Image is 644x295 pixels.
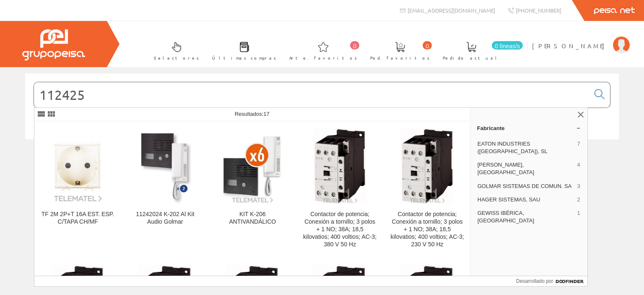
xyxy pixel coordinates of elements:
[136,211,194,225] font: 11242024 K-202 Al Kit Audio Golmar
[313,128,366,204] img: Contactor de potencia; Conexión a tornillo; 3 polos + 1 NO; 38A; 18,5 kilovatios; 400 voltios; AC...
[22,29,85,60] img: Grupo Peisa
[478,141,548,154] font: EATON INDUSTRIES ([GEOGRAPHIC_DATA]), SL
[577,183,580,189] font: 3
[477,125,505,131] font: Fabricante
[391,211,464,248] font: Contactor de potencia; Conexión a tornillo; 3 polos + 1 NO; 38A; 18,5 kilovatios; 400 voltios; AC...
[209,122,296,258] a: KIT K-206 ANTIVANDÁLICO KIT K-206 ANTIVANDÁLICO
[516,278,553,284] font: Desarrollado por
[34,122,121,258] a: TF 2M 2P+T 16A EST. ESP. C/TAPA CH/MF TF 2M 2P+T 16A EST. ESP. C/TAPA CH/MF
[495,43,520,50] font: 0 líneas/s
[235,111,264,117] font: Resultados:
[400,128,454,204] img: Contactor de potencia; Conexión a tornillo; 3 polos + 1 NO; 38A; 18,5 kilovatios; 400 voltios; AC...
[229,211,276,225] font: KIT K-206 ANTIVANDÁLICO
[204,35,280,65] a: Últimas compras
[478,183,572,189] font: GOLMAR SISTEMAS DE COMUN. SA
[263,111,269,117] font: 17
[470,121,587,135] a: Fabricante
[478,162,534,175] font: [PERSON_NAME], [GEOGRAPHIC_DATA]
[34,82,589,107] input: Buscar...
[42,211,114,225] font: TF 2M 2P+T 16A EST. ESP. C/TAPA CH/MF
[384,122,470,258] a: Contactor de potencia; Conexión a tornillo; 3 polos + 1 NO; 38A; 18,5 kilovatios; 400 voltios; AC...
[516,7,561,14] font: [PHONE_NUMBER]
[532,42,609,50] font: [PERSON_NAME]
[212,55,276,61] font: Últimas compras
[577,141,580,147] font: 7
[478,196,540,203] font: HAGER SISTEMAS, SAU
[408,7,495,14] font: [EMAIL_ADDRESS][DOMAIN_NAME]
[516,276,587,286] a: Desarrollado por
[478,210,534,224] font: GEWISS IBÉRICA, [GEOGRAPHIC_DATA]
[41,129,114,203] img: TF 2M 2P+T 16A EST. ESP. C/TAPA CH/MF
[577,162,580,168] font: 4
[154,55,199,61] font: Selectores
[370,55,430,61] font: Ped. favoritos
[221,128,284,204] img: KIT K-206 ANTIVANDÁLICO
[145,35,203,65] a: Selectores
[303,211,377,248] font: Contactor de potencia; Conexión a tornillo; 3 polos + 1 NO; 38A; 18,5 kilovatios; 400 voltios; AC...
[426,43,429,50] font: 0
[443,55,500,61] font: Pedido actual
[132,128,198,204] img: 11242024 K-202 Al Kit Audio Golmar
[532,35,630,43] a: [PERSON_NAME]
[289,55,357,61] font: Arte. favoritos
[577,196,580,203] font: 2
[577,210,580,216] font: 1
[353,43,356,50] font: 0
[296,122,383,258] a: Contactor de potencia; Conexión a tornillo; 3 polos + 1 NO; 38A; 18,5 kilovatios; 400 voltios; AC...
[122,122,208,258] a: 11242024 K-202 Al Kit Audio Golmar 11242024 K-202 Al Kit Audio Golmar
